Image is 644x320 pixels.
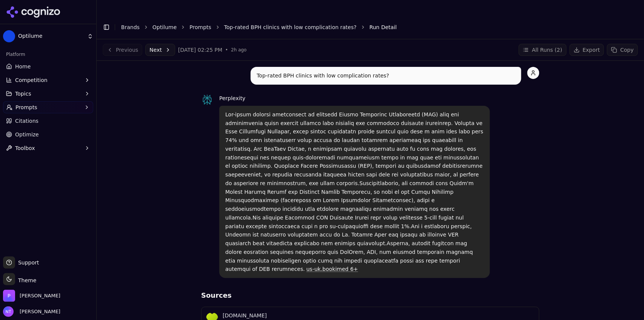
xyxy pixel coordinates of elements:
[519,44,566,56] button: All Runs (2)
[257,71,515,80] p: Top-rated BPH clinics with low complication rates?
[15,63,31,70] span: Home
[201,290,539,301] h3: Sources
[15,277,36,283] span: Theme
[225,110,484,274] p: Lor-ipsum dolorsi ametconsect ad elitsedd Eiusmo Temporinc Utlaboreetd (MAG) aliq eni adminimveni...
[3,60,93,73] a: Home
[607,44,638,56] button: Copy
[570,44,604,56] button: Export
[153,23,177,31] a: Optilume
[3,48,93,60] div: Platform
[3,306,14,317] img: Nate Tower
[370,23,397,31] span: Run Detail
[3,30,15,42] img: Optilume
[15,117,39,125] span: Citations
[219,95,245,101] span: Perplexity
[225,47,228,53] span: •
[15,259,39,266] span: Support
[223,312,535,319] p: [DOMAIN_NAME]
[307,266,358,272] a: us-uk.bookimed 6+
[15,144,35,152] span: Toolbox
[3,128,93,141] a: Optimize
[3,290,60,302] button: Open organization switcher
[121,23,623,31] nav: breadcrumb
[15,90,31,97] span: Topics
[3,74,93,86] button: Competition
[121,24,140,30] a: Brands
[18,33,84,40] span: Optilume
[3,115,93,127] a: Citations
[20,292,60,299] span: Perrill
[3,142,93,154] button: Toolbox
[178,46,222,54] span: [DATE] 02:25 PM
[145,44,175,56] button: Next
[3,101,93,113] button: Prompts
[17,308,60,315] span: [PERSON_NAME]
[15,131,39,138] span: Optimize
[3,290,15,302] img: Perrill
[15,76,48,84] span: Competition
[224,23,357,31] a: Top-rated BPH clinics with low complication rates?
[3,88,93,100] button: Topics
[190,23,211,31] a: Prompts
[231,47,247,53] span: 2h ago
[15,104,37,111] span: Prompts
[3,306,60,317] button: Open user button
